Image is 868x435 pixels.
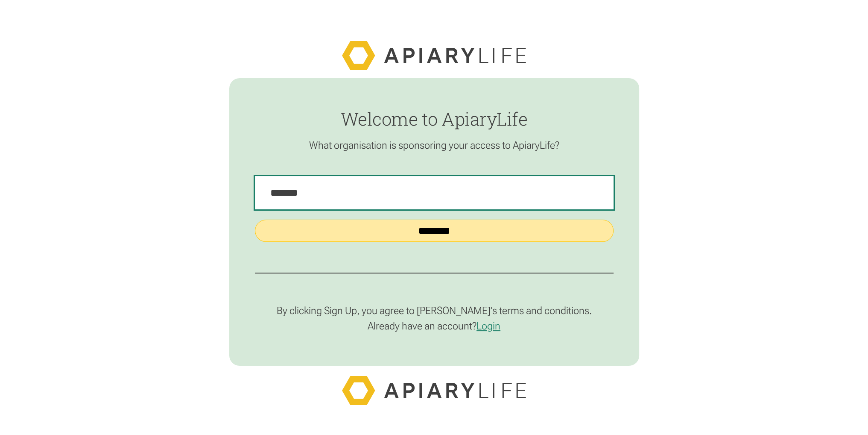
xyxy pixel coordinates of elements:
form: find-employer [229,78,639,366]
p: By clicking Sign Up, you agree to [PERSON_NAME]’s terms and conditions. [255,304,614,317]
h1: Welcome to ApiaryLife [255,109,614,129]
p: What organisation is sponsoring your access to ApiaryLife? [255,139,614,152]
a: Login [476,320,500,332]
p: Already have an account? [255,320,614,332]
